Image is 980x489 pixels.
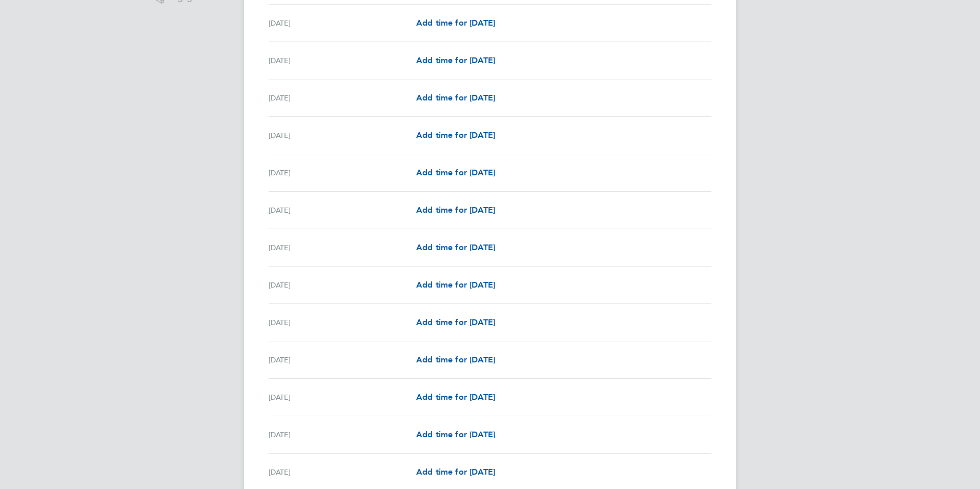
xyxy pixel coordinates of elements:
span: Add time for [DATE] [416,130,495,140]
div: [DATE] [269,466,416,478]
div: [DATE] [269,92,416,104]
a: Add time for [DATE] [416,17,495,29]
span: Add time for [DATE] [416,168,495,177]
a: Add time for [DATE] [416,241,495,254]
a: Add time for [DATE] [416,466,495,478]
a: Add time for [DATE] [416,429,495,441]
div: [DATE] [269,167,416,179]
span: Add time for [DATE] [416,55,495,65]
div: [DATE] [269,204,416,216]
a: Add time for [DATE] [416,354,495,366]
div: [DATE] [269,354,416,366]
div: [DATE] [269,129,416,141]
span: Add time for [DATE] [416,18,495,28]
a: Add time for [DATE] [416,92,495,104]
div: [DATE] [269,429,416,441]
div: [DATE] [269,17,416,29]
div: [DATE] [269,391,416,403]
span: Add time for [DATE] [416,93,495,103]
span: Add time for [DATE] [416,355,495,364]
span: Add time for [DATE] [416,430,495,439]
a: Add time for [DATE] [416,316,495,329]
a: Add time for [DATE] [416,167,495,179]
span: Add time for [DATE] [416,317,495,327]
div: [DATE] [269,241,416,254]
a: Add time for [DATE] [416,391,495,403]
span: Add time for [DATE] [416,205,495,215]
span: Add time for [DATE] [416,242,495,252]
div: [DATE] [269,279,416,291]
a: Add time for [DATE] [416,54,495,67]
span: Add time for [DATE] [416,467,495,477]
div: [DATE] [269,54,416,67]
span: Add time for [DATE] [416,280,495,290]
div: [DATE] [269,316,416,329]
a: Add time for [DATE] [416,129,495,141]
a: Add time for [DATE] [416,204,495,216]
span: Add time for [DATE] [416,392,495,402]
a: Add time for [DATE] [416,279,495,291]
